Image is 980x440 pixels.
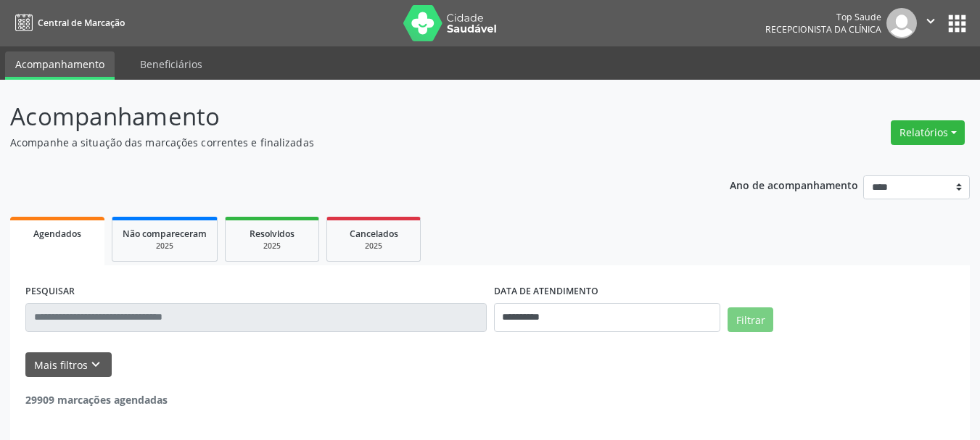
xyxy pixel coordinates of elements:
a: Acompanhamento [5,51,115,80]
button: Mais filtroskeyboard_arrow_down [25,352,112,378]
label: DATA DE ATENDIMENTO [494,281,598,303]
p: Acompanhamento [10,99,682,135]
div: Top Saude [765,11,881,23]
p: Ano de acompanhamento [730,175,858,194]
span: Central de Marcação [38,17,125,29]
strong: 29909 marcações agendadas [25,393,168,407]
button: Relatórios [891,120,965,145]
i:  [923,13,939,29]
label: PESQUISAR [25,281,75,303]
div: 2025 [123,241,207,252]
button:  [917,8,944,38]
button: apps [944,11,970,36]
div: 2025 [236,241,308,252]
div: 2025 [337,241,410,252]
p: Acompanhe a situação das marcações correntes e finalizadas [10,135,682,150]
button: Filtrar [728,307,773,332]
a: Central de Marcação [10,11,125,35]
a: Beneficiários [130,51,213,77]
i: keyboard_arrow_down [88,357,104,373]
span: Recepcionista da clínica [765,23,881,36]
span: Resolvidos [250,228,295,240]
span: Cancelados [350,228,398,240]
img: img [886,8,917,38]
span: Agendados [33,228,81,240]
span: Não compareceram [123,228,207,240]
